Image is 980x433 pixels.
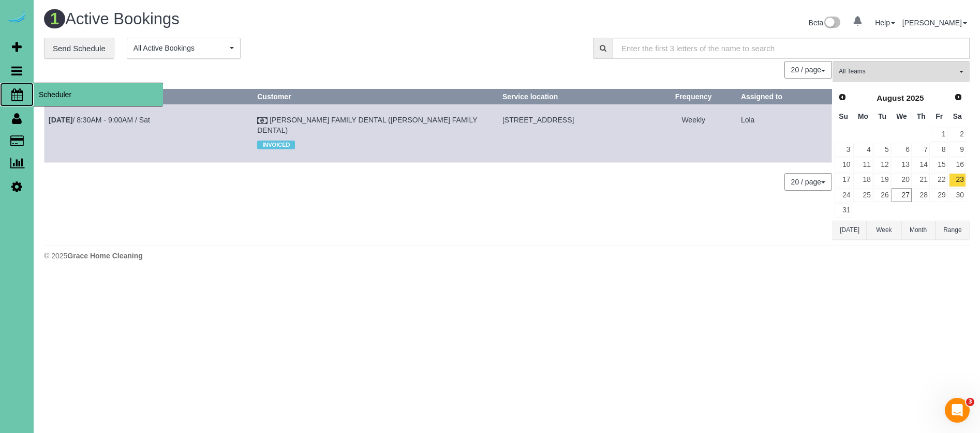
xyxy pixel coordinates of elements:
[823,17,840,30] img: New interface
[257,116,477,134] a: [PERSON_NAME] FAMILY DENTAL ([PERSON_NAME] FAMILY DENTAL)
[949,188,966,202] a: 30
[875,19,895,27] a: Help
[650,89,736,104] th: Frequency
[253,104,498,162] td: Customer
[931,143,948,157] a: 8
[838,93,847,101] span: Prev
[902,19,967,27] a: [PERSON_NAME]
[835,173,852,187] a: 17
[839,112,848,120] span: Sunday
[736,104,831,162] td: Assigned to
[949,158,966,172] a: 16
[945,398,970,423] iframe: Intercom live chat
[835,158,852,172] a: 10
[833,61,970,77] ol: All Teams
[892,158,911,172] a: 13
[913,188,930,202] a: 28
[785,173,832,191] nav: Pagination navigation
[874,188,891,202] a: 26
[833,221,867,240] button: [DATE]
[931,188,948,202] a: 29
[896,112,907,120] span: Wednesday
[877,94,904,102] span: August
[913,143,930,157] a: 7
[835,90,850,105] a: Prev
[498,89,650,104] th: Service location
[913,173,930,187] a: 21
[892,173,911,187] a: 20
[954,93,962,101] span: Next
[949,128,966,142] a: 2
[966,398,974,406] span: 3
[858,112,868,120] span: Monday
[498,104,650,162] td: Service location
[917,112,926,120] span: Thursday
[853,173,872,187] a: 18
[892,143,911,157] a: 6
[257,141,295,149] span: INVOICED
[133,43,227,53] span: All Active Bookings
[257,117,268,125] i: Check Payment
[853,143,872,157] a: 4
[874,173,891,187] a: 19
[835,203,852,217] a: 31
[936,112,943,120] span: Friday
[949,143,966,157] a: 9
[44,251,970,261] div: © 2025
[34,83,163,106] span: Scheduler
[809,19,841,27] a: Beta
[613,38,970,59] input: Enter the first 3 letters of the name to search
[949,173,966,187] a: 23
[931,173,948,187] a: 22
[853,188,872,202] a: 25
[874,158,891,172] a: 12
[650,104,736,162] td: Frequency
[44,104,253,162] td: Schedule date
[936,221,970,240] button: Range
[44,38,114,59] a: Send Schedule
[878,112,886,120] span: Tuesday
[835,143,852,157] a: 3
[6,10,27,25] img: Automaid Logo
[44,9,65,28] span: 1
[127,38,241,59] button: All Active Bookings
[892,188,911,202] a: 27
[874,143,891,157] a: 5
[835,188,852,202] a: 24
[67,252,143,260] strong: Grace Home Cleaning
[901,221,936,240] button: Month
[853,158,872,172] a: 11
[839,67,957,76] span: All Teams
[931,128,948,142] a: 1
[913,158,930,172] a: 14
[44,10,499,28] h1: Active Bookings
[951,90,966,105] a: Next
[736,89,831,104] th: Assigned to
[931,158,948,172] a: 15
[867,221,901,240] button: Week
[49,116,72,124] b: [DATE]
[953,112,962,120] span: Saturday
[906,94,924,102] span: 2025
[833,61,970,82] button: All Teams
[502,116,574,124] span: [STREET_ADDRESS]
[785,61,832,79] nav: Pagination navigation
[784,61,832,79] button: 20 / page
[49,116,150,124] a: [DATE]/ 8:30AM - 9:00AM / Sat
[784,173,832,191] button: 20 / page
[253,89,498,104] th: Customer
